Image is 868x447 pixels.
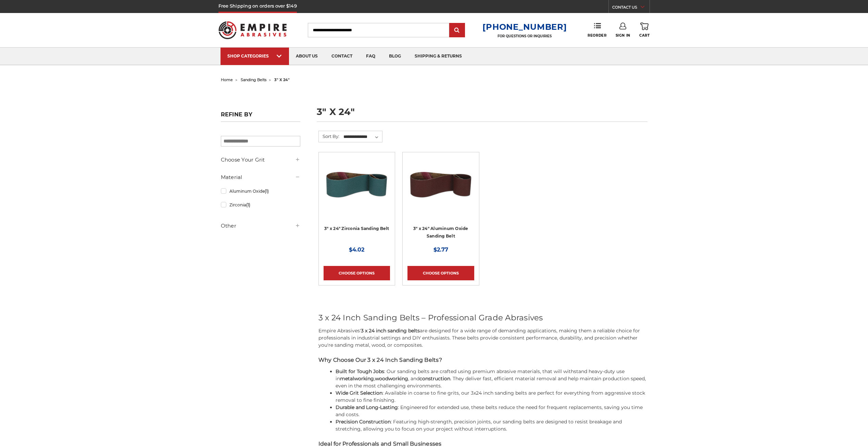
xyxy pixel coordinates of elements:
[318,312,647,324] h2: 3 x 24 Inch Sanding Belts – Professional Grade Abrasives
[274,77,290,82] span: 3" x 24"
[336,390,382,396] strong: Wide Grit Selection
[482,34,567,38] p: FOR QUESTIONS OR INQUIRIES
[336,419,391,425] strong: Precision Construction
[324,157,390,212] img: 3" x 24" Zirconia Sanding Belt
[639,23,650,38] a: Cart
[218,17,287,43] img: Empire Abrasives
[221,156,300,164] h5: Choose Your Grit
[318,327,647,349] p: Empire Abrasives' are designed for a wide range of demanding applications, making them a reliable...
[450,24,464,37] input: Submit
[407,157,474,212] img: 3" x 24" Aluminum Oxide Sanding Belt
[325,48,359,65] a: contact
[588,23,606,37] a: Reorder
[221,111,300,122] h5: Refine by
[359,48,382,65] a: faq
[336,418,647,433] li: : Featuring high-strength, precision joints, our sanding belts are designed to resist breakage an...
[407,157,474,245] a: 3" x 24" Aluminum Oxide Sanding Belt
[588,33,606,38] span: Reorder
[336,404,647,418] li: : Engineered for extended use, these belts reduce the need for frequent replacements, saving you ...
[419,375,450,382] strong: construction
[318,356,647,364] h3: Why Choose Our 3 x 24 Inch Sanding Belts?
[612,3,650,13] a: CONTACT US
[319,131,339,141] label: Sort By:
[342,132,382,142] select: Sort By:
[221,185,300,197] a: Aluminum Oxide
[336,404,398,410] strong: Durable and Long-Lasting
[241,77,266,82] a: sanding belts
[361,328,420,334] strong: 3 x 24 inch sanding belts
[407,266,474,280] a: Choose Options
[482,22,567,32] a: [PHONE_NUMBER]
[382,48,408,65] a: blog
[433,246,448,253] span: $2.77
[227,53,282,59] div: SHOP CATEGORIES
[616,33,630,38] span: Sign In
[317,107,647,122] h1: 3" x 24"
[265,189,269,194] span: (1)
[336,389,647,404] li: : Available in coarse to fine grits, our 3x24 inch sanding belts are perfect for everything from ...
[408,48,469,65] a: shipping & returns
[375,375,408,382] strong: woodworking
[336,368,384,374] strong: Built for Tough Jobs
[340,375,374,382] strong: metalworking
[221,222,300,230] h5: Other
[324,157,390,245] a: 3" x 24" Zirconia Sanding Belt
[324,266,390,280] a: Choose Options
[221,173,300,181] h5: Material
[221,77,233,82] a: home
[639,33,650,38] span: Cart
[289,48,325,65] a: about us
[336,368,647,389] li: : Our sanding belts are crafted using premium abrasive materials, that will withstand heavy-duty ...
[246,202,250,207] span: (1)
[221,199,300,211] a: Zirconia
[349,246,364,253] span: $4.02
